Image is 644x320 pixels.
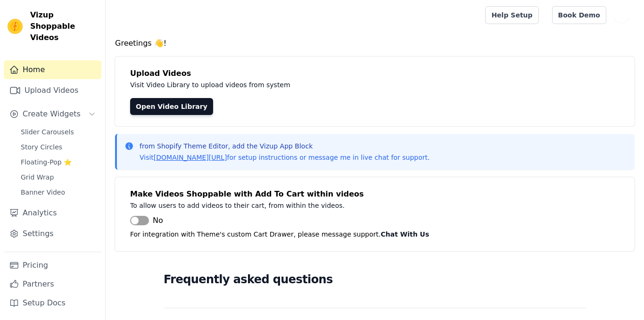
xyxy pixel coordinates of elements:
button: Chat With Us [381,229,429,240]
p: For integration with Theme's custom Cart Drawer, please message support. [130,229,619,240]
a: Slider Carousels [15,125,101,139]
span: Floating-Pop ⭐ [21,157,72,167]
button: No [130,215,163,226]
a: [DOMAIN_NAME][URL] [154,154,227,161]
a: Settings [4,224,101,243]
a: Grid Wrap [15,171,101,184]
span: Grid Wrap [21,172,54,182]
h2: Frequently asked questions [164,270,586,289]
a: Story Circles [15,140,101,154]
span: Banner Video [21,188,65,197]
p: Visit Video Library to upload videos from system [130,79,553,90]
a: Analytics [4,204,101,222]
a: Banner Video [15,186,101,199]
span: Slider Carousels [21,127,74,137]
p: To allow users to add videos to their cart, from within the videos. [130,200,553,211]
a: Home [4,60,101,79]
a: Help Setup [485,6,538,24]
a: Setup Docs [4,294,101,312]
a: Partners [4,275,101,294]
a: Book Demo [552,6,606,24]
p: from Shopify Theme Editor, add the Vizup App Block [140,141,429,151]
span: Story Circles [21,142,62,152]
img: Vizup [8,19,23,34]
span: Vizup Shoppable Videos [30,9,98,43]
h4: Greetings 👋! [115,38,635,49]
span: No [153,215,163,226]
a: Upload Videos [4,81,101,100]
h4: Upload Videos [130,68,619,79]
a: Floating-Pop ⭐ [15,156,101,169]
a: Open Video Library [130,98,213,115]
button: Create Widgets [4,105,101,123]
p: Visit for setup instructions or message me in live chat for support. [140,153,429,162]
span: Create Widgets [23,108,81,120]
a: Pricing [4,256,101,275]
h4: Make Videos Shoppable with Add To Cart within videos [130,189,619,200]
